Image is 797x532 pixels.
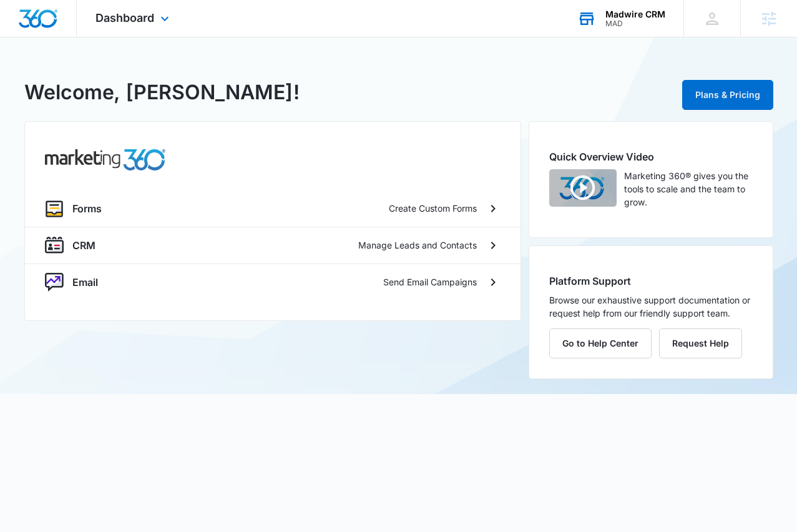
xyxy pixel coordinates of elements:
[45,273,64,292] img: nurture
[45,149,166,170] img: common.products.marketing.title
[72,275,98,290] p: Email
[549,328,652,358] button: Go to Help Center
[25,227,521,264] a: crmCRMManage Leads and Contacts
[25,264,521,300] a: nurtureEmailSend Email Campaigns
[45,236,64,255] img: crm
[624,169,753,209] p: Marketing 360® gives you the tools to scale and the team to grow.
[72,201,102,216] p: Forms
[549,338,659,348] a: Go to Help Center
[383,275,477,288] p: Send Email Campaigns
[549,169,617,207] img: Quick Overview Video
[605,19,665,28] div: account id
[25,190,521,227] a: formsFormsCreate Custom Forms
[24,77,300,107] h1: Welcome, [PERSON_NAME]!
[549,293,753,320] p: Browse our exhaustive support documentation or request help from our friendly support team.
[72,238,95,253] p: CRM
[389,202,477,215] p: Create Custom Forms
[549,273,753,288] h2: Platform Support
[95,11,154,24] span: Dashboard
[549,149,753,164] h2: Quick Overview Video
[659,338,742,348] a: Request Help
[605,9,665,19] div: account name
[45,199,64,218] img: forms
[682,80,773,110] button: Plans & Pricing
[682,89,773,100] a: Plans & Pricing
[659,328,742,358] button: Request Help
[358,239,477,252] p: Manage Leads and Contacts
